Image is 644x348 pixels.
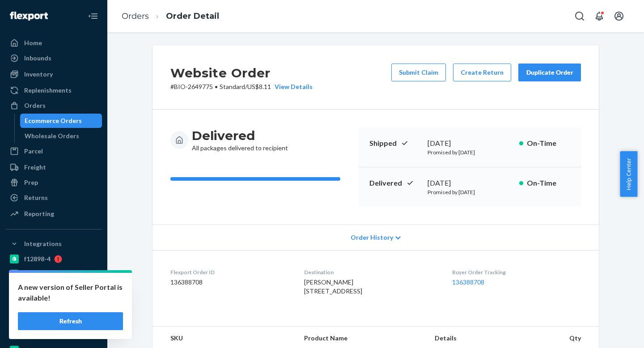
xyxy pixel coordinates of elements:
[304,278,362,295] span: [PERSON_NAME] [STREET_ADDRESS]
[452,278,484,286] a: 136388708
[5,282,102,297] a: gnzsuz-v5
[24,239,62,248] div: Integrations
[453,64,511,81] button: Create Return
[192,127,288,144] h3: Delivered
[5,237,102,251] button: Integrations
[5,144,102,158] a: Parcel
[620,151,637,197] button: Help Center
[170,268,290,276] dt: Flexport Order ID
[518,64,581,81] button: Duplicate Order
[5,83,102,98] a: Replenishments
[5,313,102,327] a: Amazon
[84,7,102,25] button: Close Navigation
[24,70,53,79] div: Inventory
[192,127,288,153] div: All packages delivered to recipient
[527,178,570,188] p: On-Time
[590,7,608,25] button: Open notifications
[5,51,102,65] a: Inbounds
[24,147,43,156] div: Parcel
[25,116,82,125] div: Ecommerce Orders
[215,83,218,90] span: •
[24,255,51,263] div: f12898-4
[5,175,102,190] a: Prep
[18,312,123,330] button: Refresh
[527,138,570,149] p: On-Time
[24,178,38,187] div: Prep
[526,68,573,77] div: Duplicate Order
[24,38,42,47] div: Home
[5,36,102,50] a: Home
[351,233,393,242] span: Order History
[20,114,102,128] a: Ecommerce Orders
[5,67,102,81] a: Inventory
[10,12,48,21] img: Flexport logo
[5,297,102,312] a: 5176b9-7b
[428,188,512,196] p: Promised by [DATE]
[170,64,313,82] h2: Website Order
[114,3,226,30] ol: breadcrumbs
[24,193,48,202] div: Returns
[24,101,46,110] div: Orders
[24,86,72,95] div: Replenishments
[391,64,446,81] button: Submit Claim
[428,138,512,149] div: [DATE]
[571,7,589,25] button: Open Search Box
[271,82,313,91] button: View Details
[428,178,512,188] div: [DATE]
[5,98,102,113] a: Orders
[170,278,290,287] dd: 136388708
[610,7,628,25] button: Open account menu
[369,178,420,188] p: Delivered
[25,132,79,140] div: Wholesale Orders
[122,11,149,21] a: Orders
[24,270,54,279] div: 6e639d-fc
[369,138,420,149] p: Shipped
[24,163,46,172] div: Freight
[5,267,102,281] a: 6e639d-fc
[5,328,102,342] a: Deliverr API
[220,83,245,90] span: Standard
[5,191,102,205] a: Returns
[170,82,313,91] p: # BIO-2649775 / US$8.11
[5,252,102,266] a: f12898-4
[20,129,102,143] a: Wholesale Orders
[5,160,102,174] a: Freight
[428,149,512,156] p: Promised by [DATE]
[452,268,581,276] dt: Buyer Order Tracking
[304,268,437,276] dt: Destination
[18,282,123,303] p: A new version of Seller Portal is available!
[24,209,54,218] div: Reporting
[24,54,51,63] div: Inbounds
[166,11,219,21] a: Order Detail
[5,207,102,221] a: Reporting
